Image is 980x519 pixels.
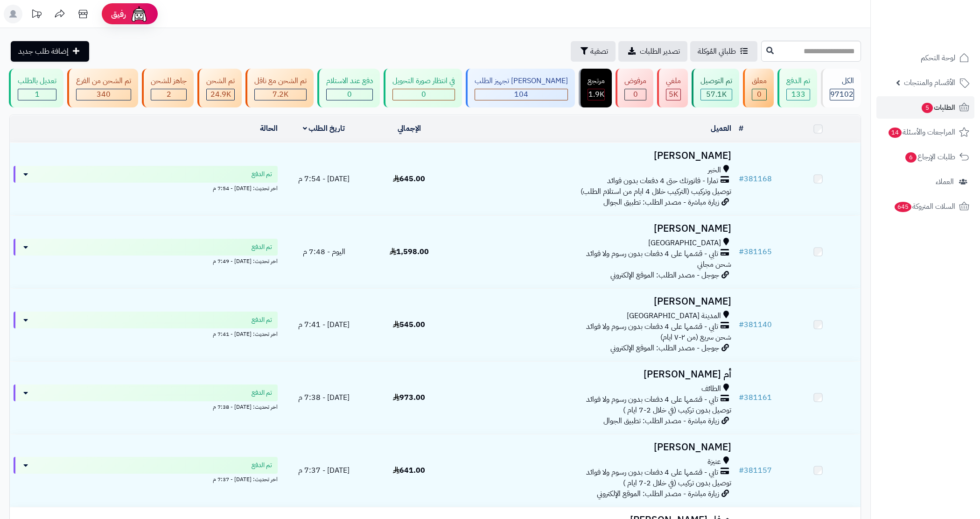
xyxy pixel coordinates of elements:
span: 2 [167,89,171,100]
img: logo-2.png [917,25,971,45]
span: [DATE] - 7:41 م [298,319,350,330]
div: اخر تحديث: [DATE] - 7:38 م [14,401,278,411]
a: تحديثات المنصة [25,5,48,26]
span: المراجعات والأسئلة [888,126,955,139]
span: زيارة مباشرة - مصدر الطلب: تطبيق الجوال [603,415,719,427]
a: دفع عند الاستلام 0 [315,69,382,107]
div: اخر تحديث: [DATE] - 7:54 م [14,183,278,192]
a: تاريخ الطلب [303,123,345,134]
span: تم الدفع [252,388,272,398]
a: العميل [711,123,731,134]
span: تصدير الطلبات [640,46,680,57]
span: تم الدفع [252,170,272,179]
div: 0 [625,89,646,100]
div: 0 [327,89,372,100]
img: ai-face.png [130,5,148,23]
span: تابي - قسّمها على 4 دفعات بدون رسوم ولا فوائد [586,321,718,332]
div: تم الشحن [206,76,235,86]
span: توصيل بدون تركيب (في خلال 2-7 ايام ) [623,477,731,489]
a: [PERSON_NAME] تجهيز الطلب 104 [464,69,577,107]
span: 5 [922,103,933,113]
div: 104 [475,89,567,100]
div: جاهز للشحن [151,76,187,86]
span: 24.9K [210,89,231,100]
a: الإجمالي [398,123,421,134]
span: إضافة طلب جديد [18,46,69,57]
span: توصيل وتركيب (التركيب خلال 4 ايام من استلام الطلب) [581,186,731,197]
span: 0 [421,89,426,100]
h3: [PERSON_NAME] [455,223,731,234]
a: ملغي 5K [655,69,690,107]
span: # [739,392,744,403]
div: تم الشحن من الفرع [76,76,131,86]
a: مرفوض 0 [614,69,655,107]
a: #381157 [739,465,772,476]
a: إضافة طلب جديد [11,41,89,62]
div: 7222 [255,89,306,100]
div: اخر تحديث: [DATE] - 7:41 م [14,328,278,338]
div: 0 [393,89,455,100]
span: 1 [35,89,40,100]
div: 1854 [588,89,604,100]
a: معلق 0 [741,69,776,107]
span: 57.1K [706,89,727,100]
span: 0 [757,89,762,100]
span: تمارا - فاتورتك حتى 4 دفعات بدون فوائد [607,176,718,186]
span: عنيزة [707,456,721,467]
span: # [739,319,744,330]
span: 641.00 [393,465,425,476]
span: تم الدفع [252,461,272,470]
a: #381161 [739,392,772,403]
span: زيارة مباشرة - مصدر الطلب: الموقع الإلكتروني [597,488,719,499]
span: 340 [97,89,111,100]
div: 133 [787,89,810,100]
div: معلق [752,76,767,86]
span: # [739,465,744,476]
div: تعديل بالطلب [18,76,56,86]
div: مرفوض [624,76,646,86]
span: 545.00 [393,319,425,330]
div: اخر تحديث: [DATE] - 7:37 م [14,474,278,483]
div: في انتظار صورة التحويل [392,76,455,86]
div: 24889 [207,89,234,100]
a: #381165 [739,246,772,257]
a: #381140 [739,319,772,330]
span: 133 [791,89,805,100]
span: [DATE] - 7:54 م [298,173,350,185]
span: شحن مجاني [697,259,731,270]
span: تم الدفع [252,315,272,325]
div: [PERSON_NAME] تجهيز الطلب [475,76,568,86]
span: تابي - قسّمها على 4 دفعات بدون رسوم ولا فوائد [586,249,718,259]
span: العملاء [936,175,954,188]
a: مرتجع 1.9K [577,69,614,107]
a: المراجعات والأسئلة14 [876,121,974,143]
a: تم الدفع 133 [776,69,819,107]
a: تم الشحن من الفرع 340 [65,69,140,107]
div: تم الشحن مع ناقل [254,76,307,86]
a: جاهز للشحن 2 [140,69,196,107]
a: في انتظار صورة التحويل 0 [382,69,464,107]
span: 645.00 [393,173,425,185]
a: تم التوصيل 57.1K [690,69,741,107]
span: السلات المتروكة [894,200,955,213]
span: تصفية [590,46,608,57]
span: الطائف [701,384,721,394]
a: الطلبات5 [876,96,974,119]
span: [DATE] - 7:38 م [298,392,350,403]
div: 0 [752,89,766,100]
span: [GEOGRAPHIC_DATA] [648,238,721,249]
div: 5005 [666,89,680,100]
div: تم التوصيل [700,76,732,86]
a: لوحة التحكم [876,47,974,69]
span: 5K [669,89,678,100]
span: 0 [633,89,638,100]
span: 0 [347,89,352,100]
span: 973.00 [393,392,425,403]
div: مرتجع [588,76,605,86]
div: تم الدفع [786,76,810,86]
button: تصفية [571,41,616,62]
div: 2 [151,89,186,100]
span: 7.2K [273,89,288,100]
span: طلبات الإرجاع [904,150,955,164]
span: تابي - قسّمها على 4 دفعات بدون رسوم ولا فوائد [586,467,718,478]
